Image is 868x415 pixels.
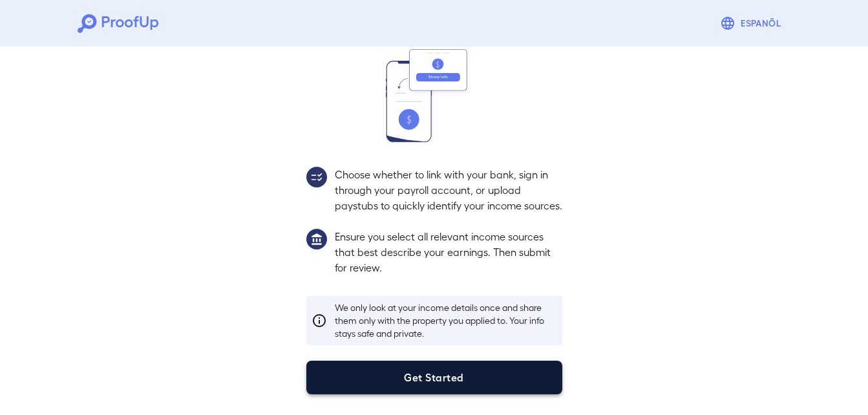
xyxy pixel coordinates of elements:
[715,10,790,36] button: Espanõl
[335,301,557,340] p: We only look at your income details once and share them only with the property you applied to. Yo...
[335,167,562,213] p: Choose whether to link with your bank, sign in through your payroll account, or upload paystubs t...
[335,229,562,275] p: Ensure you select all relevant income sources that best describe your earnings. Then submit for r...
[306,361,562,394] button: Get Started
[306,167,327,187] img: group2.svg
[386,49,483,142] img: transfer_money.svg
[306,229,327,250] img: group1.svg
